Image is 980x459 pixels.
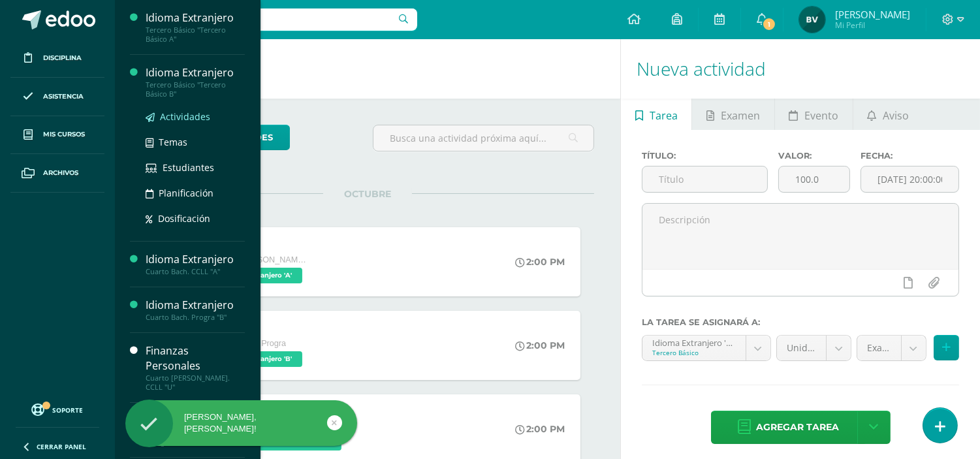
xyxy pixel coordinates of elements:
[43,91,84,102] span: Asistencia
[146,65,245,80] div: Idioma Extranjero
[16,400,99,418] a: Soporte
[146,185,245,200] a: Planificación
[642,166,767,192] input: Título
[721,100,760,131] span: Examen
[650,100,678,131] span: Tarea
[516,256,565,268] div: 2:00 PM
[835,20,910,31] span: Mi Perfil
[146,252,245,267] div: Idioma Extranjero
[146,298,245,322] a: Idioma ExtranjeroCuarto Bach. Progra "B"
[778,151,849,161] label: Valor:
[692,99,774,130] a: Examen
[125,411,357,435] div: [PERSON_NAME], [PERSON_NAME]!
[43,53,82,63] span: Disciplina
[867,336,891,360] span: Exam (30.0pts)
[323,188,412,200] span: OCTUBRE
[861,166,958,192] input: Fecha de entrega
[146,160,245,175] a: Estudiantes
[131,39,605,99] h1: Actividades
[146,10,245,25] div: Idioma Extranjero
[146,10,245,44] a: Idioma ExtranjeroTercero Básico "Tercero Básico A"
[10,78,104,116] a: Asistencia
[146,252,245,276] a: Idioma ExtranjeroCuarto Bach. CCLL "A"
[779,166,849,192] input: Puntos máximos
[160,110,210,123] span: Actividades
[883,100,909,131] span: Aviso
[146,211,245,226] a: Dosificación
[637,39,964,99] h1: Nueva actividad
[787,336,816,360] span: Unidad 4
[652,336,736,348] div: Idioma Extranjero 'Tercero Básico A'
[43,129,85,140] span: Mis cursos
[146,267,245,276] div: Cuarto Bach. CCLL "A"
[857,336,926,360] a: Exam (30.0pts)
[37,442,86,451] span: Cerrar panel
[159,187,213,199] span: Planificación
[146,109,245,124] a: Actividades
[158,212,210,225] span: Dosificación
[146,298,245,313] div: Idioma Extranjero
[146,313,245,322] div: Cuarto Bach. Progra "B"
[652,348,736,357] div: Tercero Básico
[10,116,104,155] a: Mis cursos
[163,161,214,174] span: Estudiantes
[43,168,78,178] span: Archivos
[373,125,593,151] input: Busca una actividad próxima aquí...
[516,423,565,435] div: 2:00 PM
[146,373,245,392] div: Cuarto [PERSON_NAME]. CCLL "U"
[10,154,104,193] a: Archivos
[762,17,776,31] span: 1
[642,336,770,360] a: Idioma Extranjero 'Tercero Básico A'Tercero Básico
[146,343,245,392] a: Finanzas PersonalesCuarto [PERSON_NAME]. CCLL "U"
[621,99,691,130] a: Tarea
[146,25,245,44] div: Tercero Básico "Tercero Básico A"
[642,317,959,327] label: La tarea se asignará a:
[123,8,417,31] input: Busca un usuario...
[146,343,245,373] div: Finanzas Personales
[775,99,853,130] a: Evento
[799,7,825,33] img: fbf07539d2209bdb7d77cb73bbc859fa.png
[10,39,104,78] a: Disciplina
[53,405,84,415] span: Soporte
[756,411,839,443] span: Agregar tarea
[146,80,245,99] div: Tercero Básico "Tercero Básico B"
[159,136,187,148] span: Temas
[835,8,910,21] span: [PERSON_NAME]
[516,340,565,351] div: 2:00 PM
[642,151,768,161] label: Título:
[861,151,959,161] label: Fecha:
[853,99,923,130] a: Aviso
[804,100,838,131] span: Evento
[777,336,851,360] a: Unidad 4
[146,65,245,99] a: Idioma ExtranjeroTercero Básico "Tercero Básico B"
[146,135,245,150] a: Temas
